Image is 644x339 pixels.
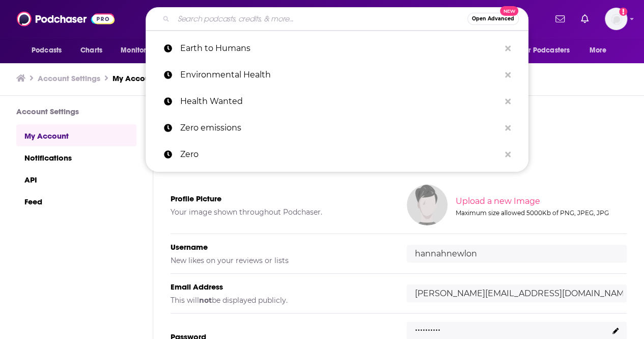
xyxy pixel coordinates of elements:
span: Monitoring [121,43,157,58]
button: open menu [514,41,584,60]
p: Earth to Humans [180,35,500,62]
a: Account Settings [38,73,100,83]
span: Podcasts [32,43,62,58]
span: Open Advanced [472,16,514,21]
h5: Email Address [171,282,390,292]
p: Zero emissions [180,115,500,141]
a: My Account [16,124,136,146]
a: API [16,168,136,190]
h5: This will be displayed publicly. [171,296,390,305]
h5: New likes on your reviews or lists [171,256,390,265]
input: email [407,284,627,302]
span: Charts [80,43,102,58]
h3: Account Settings [16,107,136,116]
div: Maximum size allowed 5000Kb of PNG, JPEG, JPG [456,209,625,217]
a: My Account [113,73,157,83]
button: open menu [582,41,620,60]
p: Environmental Health [180,62,500,88]
h5: Username [171,242,390,252]
a: Feed [16,190,136,212]
a: Show notifications dropdown [551,10,569,28]
img: User Profile [605,8,627,30]
input: Search podcasts, credits, & more... [174,11,467,27]
a: Zero [146,141,528,168]
svg: Add a profile image [619,8,627,16]
a: Zero emissions [146,115,528,141]
p: .......... [415,319,440,334]
a: Earth to Humans [146,35,528,62]
span: More [590,43,607,58]
button: open menu [24,41,75,60]
button: Open AdvancedNew [467,13,519,25]
a: Environmental Health [146,62,528,88]
div: Search podcasts, credits, & more... [146,7,528,31]
img: Podchaser - Follow, Share and Rate Podcasts [17,9,115,29]
span: New [500,6,518,16]
input: username [407,245,627,263]
button: open menu [114,41,170,60]
a: Notifications [16,146,136,168]
a: Health Wanted [146,88,528,115]
p: Zero [180,141,500,168]
b: not [199,296,212,305]
button: Show profile menu [605,8,627,30]
h5: Profile Picture [171,194,390,203]
a: Show notifications dropdown [577,10,593,28]
p: Health Wanted [180,88,500,115]
a: Charts [74,41,108,60]
h5: Your image shown throughout Podchaser. [171,207,390,217]
img: Your profile image [407,185,447,225]
span: For Podcasters [521,43,570,58]
span: Logged in as hannahnewlon [605,8,627,30]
